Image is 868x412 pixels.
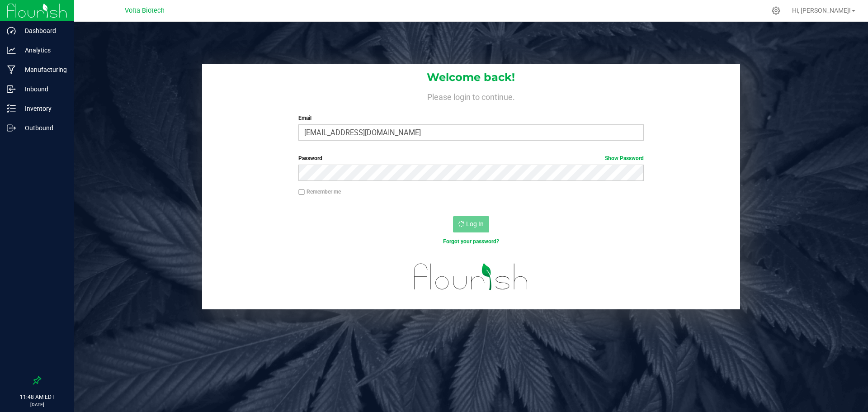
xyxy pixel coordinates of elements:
p: [DATE] [4,401,70,408]
p: Analytics [16,45,70,56]
p: Manufacturing [16,64,70,75]
button: Log In [453,216,489,232]
inline-svg: Inbound [7,85,16,94]
p: 11:48 AM EDT [4,393,70,401]
p: Dashboard [16,25,70,36]
label: Email [298,114,644,122]
span: Hi, [PERSON_NAME]! [792,7,851,14]
div: Manage settings [770,6,782,15]
img: flourish_logo.svg [404,255,538,298]
span: Password [298,155,322,161]
p: Outbound [16,123,70,133]
input: Remember me [298,189,305,195]
inline-svg: Inventory [7,104,16,113]
h4: Please login to continue. [202,90,741,101]
label: Remember me [298,188,341,196]
span: Volta Biotech [125,7,165,14]
inline-svg: Manufacturing [7,65,16,74]
p: Inbound [16,84,70,95]
inline-svg: Analytics [7,46,16,55]
span: Log In [466,220,484,227]
h1: Welcome back! [202,71,741,83]
a: Show Password [605,155,644,161]
a: Forgot your password? [443,238,499,245]
p: Inventory [16,103,70,114]
inline-svg: Dashboard [7,26,16,35]
inline-svg: Outbound [7,123,16,133]
label: Pin the sidebar to full width on large screens [33,376,42,385]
